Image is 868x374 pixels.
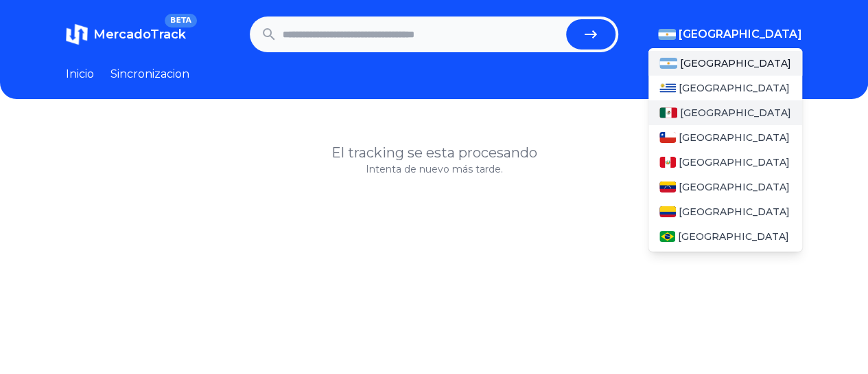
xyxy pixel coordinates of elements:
p: Intenta de nuevo más tarde. [66,162,802,176]
a: Uruguay[GEOGRAPHIC_DATA] [648,76,802,100]
a: Mexico[GEOGRAPHIC_DATA] [648,100,802,125]
a: Colombia[GEOGRAPHIC_DATA] [648,199,802,224]
img: Venezuela [659,181,676,192]
span: [GEOGRAPHIC_DATA] [679,180,790,194]
a: Brasil[GEOGRAPHIC_DATA] [648,224,802,249]
span: MercadoTrack [93,27,186,42]
img: Peru [659,157,676,168]
span: [GEOGRAPHIC_DATA] [678,230,789,243]
img: Argentina [658,29,676,40]
img: Mexico [659,107,677,118]
img: Argentina [659,58,677,69]
span: [GEOGRAPHIC_DATA] [679,155,790,169]
span: [GEOGRAPHIC_DATA] [679,26,802,43]
a: Peru[GEOGRAPHIC_DATA] [648,150,802,175]
span: [GEOGRAPHIC_DATA] [680,106,791,120]
a: Chile[GEOGRAPHIC_DATA] [648,125,802,150]
a: Argentina[GEOGRAPHIC_DATA] [648,51,802,76]
img: Chile [659,132,676,143]
a: Sincronizacion [110,66,189,82]
span: BETA [165,14,197,27]
img: MercadoTrack [66,23,88,45]
img: Brasil [659,231,675,242]
button: [GEOGRAPHIC_DATA] [658,26,802,43]
span: [GEOGRAPHIC_DATA] [679,81,790,95]
a: MercadoTrackBETA [66,23,186,45]
a: Venezuela[GEOGRAPHIC_DATA] [648,175,802,199]
span: [GEOGRAPHIC_DATA] [679,205,790,219]
span: [GEOGRAPHIC_DATA] [679,131,790,144]
h1: El tracking se esta procesando [66,143,802,162]
img: Colombia [659,206,676,217]
a: Inicio [66,66,94,82]
img: Uruguay [659,82,676,93]
span: [GEOGRAPHIC_DATA] [680,56,791,70]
